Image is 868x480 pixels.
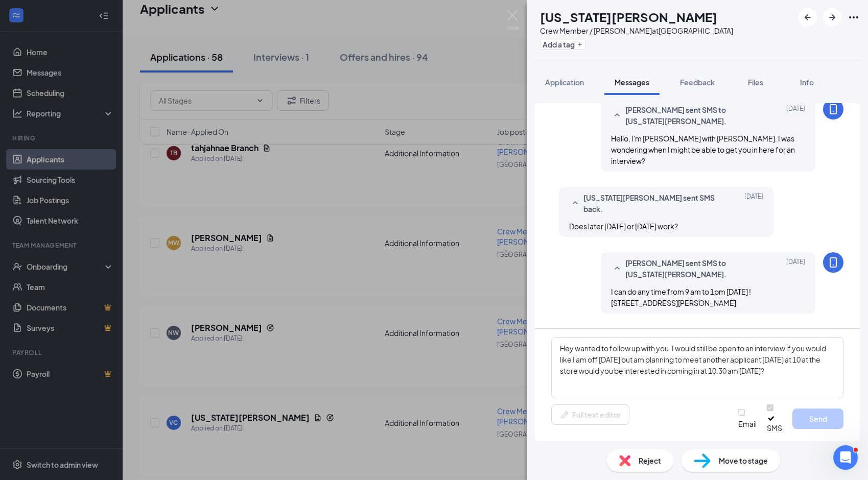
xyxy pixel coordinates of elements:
span: Hello, I'm [PERSON_NAME] with [PERSON_NAME]. I was wondering when I might be able to get you in h... [611,134,795,165]
span: [DATE] [786,104,805,127]
span: [PERSON_NAME] sent SMS to [US_STATE][PERSON_NAME]. [625,104,759,127]
svg: Plus [577,41,583,47]
button: Full text editorPen [551,404,629,425]
svg: Ellipses [848,11,860,23]
button: Send [792,409,843,429]
span: Application [545,78,584,87]
span: Reject [639,455,661,466]
h1: [US_STATE][PERSON_NAME] [540,8,717,26]
svg: Pen [560,410,570,420]
svg: SmallChevronUp [611,109,623,122]
input: SMS [767,404,773,411]
svg: SmallChevronUp [569,197,581,209]
button: ArrowRight [823,8,841,27]
div: Crew Member / [PERSON_NAME] at [GEOGRAPHIC_DATA] [540,26,733,36]
span: I can do any time from 9 am to 1pm [DATE] ! [STREET_ADDRESS][PERSON_NAME] [611,287,751,307]
span: [US_STATE][PERSON_NAME] sent SMS back. [583,192,717,214]
span: [DATE] [744,192,763,214]
div: SMS [767,423,782,433]
div: Email [738,419,757,429]
svg: Checkmark [767,414,776,423]
span: [DATE] [786,257,805,280]
span: Does later [DATE] or [DATE] work? [569,222,678,231]
span: Files [748,78,763,87]
button: PlusAdd a tag [540,39,585,50]
iframe: Intercom live chat [833,445,858,470]
span: Messages [615,78,649,87]
svg: MobileSms [827,256,839,269]
span: Feedback [680,78,715,87]
svg: SmallChevronUp [611,262,623,275]
textarea: Hey wanted to follow up with you. I would still be open to an interview if you would like I am of... [551,337,843,398]
input: Email [738,409,745,416]
span: [PERSON_NAME] sent SMS to [US_STATE][PERSON_NAME]. [625,257,759,280]
span: Move to stage [719,455,768,466]
button: ArrowLeftNew [799,8,817,27]
svg: MobileSms [827,103,839,115]
svg: ArrowRight [826,11,838,23]
svg: ArrowLeftNew [802,11,814,23]
span: Info [800,78,814,87]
